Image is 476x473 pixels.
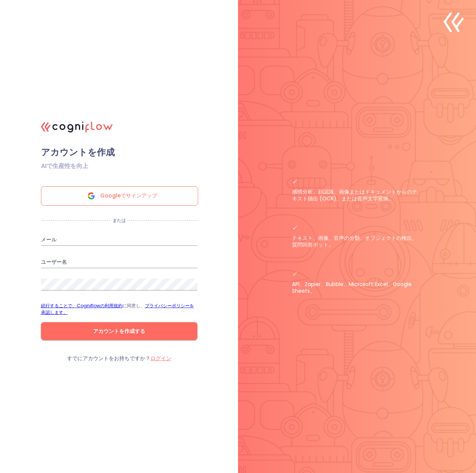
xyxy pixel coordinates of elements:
[292,188,417,203] font: 感情分析、顔認識、画像またはドキュメントからのテキスト抽出 (OCR)、または音声文字変換。
[100,192,157,199] font: Googleでサインアップ
[292,224,297,232] font: ✓
[41,322,197,340] button: アカウントを作成する
[41,302,123,309] a: 続行することで、Cogniflowの利用規約
[292,280,412,295] font: API、Zapier、Bubble、Microsoft Excel、Google Sheets。
[41,146,115,158] font: アカウントを作成
[292,178,297,185] font: ✓
[112,217,126,223] font: または
[123,302,140,309] font: に同意し
[292,234,417,249] font: テキスト、画像、音声の分類、オブジェクトの検出、質問回答ボット。
[41,302,194,315] a: プライバシーポリシーを承認します。
[67,355,150,362] font: すでにアカウントをお持ちですか？
[41,186,198,206] div: Googleでサインアップ
[292,270,297,278] font: ✓
[140,302,145,309] font: 、
[150,355,171,362] font: ログイン
[93,327,145,335] font: アカウントを作成する
[41,162,88,170] font: AIで生産性を向上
